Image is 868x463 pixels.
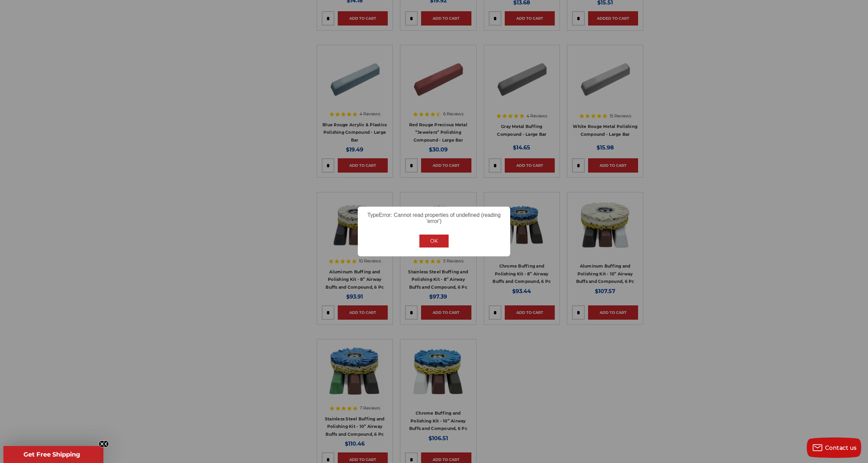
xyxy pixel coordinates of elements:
[419,235,449,248] button: OK
[358,207,510,226] div: TypeError: Cannot read properties of undefined (reading 'error')
[825,445,857,451] span: Contact us
[99,441,105,447] button: Close teaser
[807,437,861,458] button: Contact us
[102,441,109,447] button: Close teaser
[23,451,80,458] span: Get Free Shipping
